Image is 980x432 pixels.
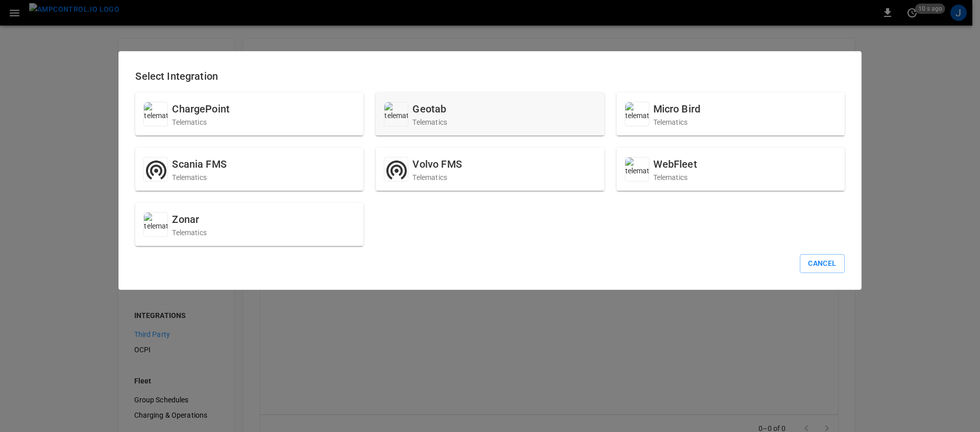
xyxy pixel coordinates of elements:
h6: ChargePoint [172,101,230,117]
button: Cancel [800,254,844,273]
img: telematics [384,102,418,121]
img: telematics [144,213,178,231]
p: Telematics [653,172,697,183]
p: Telematics [653,117,701,127]
h6: Volvo FMS [412,156,461,172]
img: telematics [625,157,659,176]
h6: WebFleet [653,156,697,172]
h6: Zonar [172,211,207,228]
p: Telematics [172,172,227,183]
img: telematics [625,102,659,121]
p: Telematics [412,172,461,183]
p: Telematics [172,228,207,238]
p: Telematics [172,117,230,127]
p: Telematics [412,117,447,127]
h6: Geotab [412,101,447,117]
h6: Scania FMS [172,156,227,172]
img: telematics [144,102,178,121]
h6: Micro Bird [653,101,701,117]
h6: Select Integration [135,68,844,84]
